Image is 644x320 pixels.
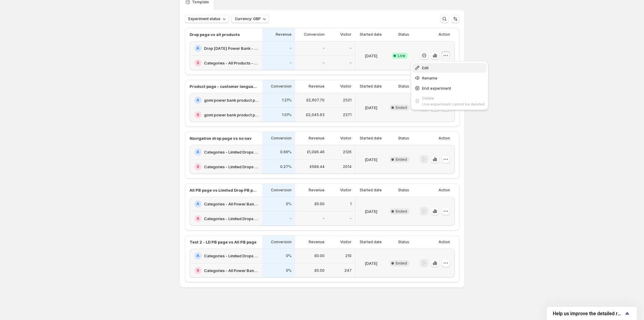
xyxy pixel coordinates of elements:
[396,157,407,162] span: Ended
[398,53,405,58] span: Live
[350,61,352,65] p: -
[204,268,259,274] h2: Categories - All Power Banks - [DATE]
[343,98,352,103] p: 2521
[439,188,450,193] p: Action
[365,157,377,163] p: [DATE]
[280,150,292,154] p: 0.66%
[204,112,259,118] h2: gomi power bank product page - [DATE] test
[365,260,377,266] p: [DATE]
[290,216,292,221] p: -
[396,209,407,214] span: Ended
[204,201,259,207] h2: Categories - All Power Banks - [DATE]
[350,202,352,206] p: 1
[309,136,325,141] p: Revenue
[309,84,325,89] p: Revenue
[350,216,352,221] p: -
[282,98,292,103] p: 1.21%
[323,61,325,65] p: -
[340,136,352,141] p: Visitor
[323,46,325,51] p: -
[343,150,352,154] p: 2126
[271,84,292,89] p: Conversion
[196,150,199,154] h2: A
[190,135,252,141] p: Navigation drop page vs no nav
[314,202,325,206] p: £0.00
[422,95,485,101] div: Delete
[282,112,292,117] p: 1.01%
[204,45,259,51] h2: Drop [DATE] Power Bank - Products
[422,65,429,70] span: Edit
[314,253,325,258] p: £0.00
[340,240,352,244] p: Visitor
[190,83,259,89] p: Product page - customer language test
[190,239,256,245] p: Test 2 - LD PB page vs All PB page
[439,136,450,141] p: Action
[280,164,292,169] p: 0.27%
[231,15,269,23] button: Currency: GBP
[314,268,325,273] p: £0.00
[350,46,352,51] p: -
[276,32,292,37] p: Revenue
[197,164,199,169] h2: B
[553,311,624,316] span: Help us improve the detailed report for A/B campaigns
[190,187,259,193] p: All PB page vs Limited Drop PB page
[286,253,292,258] p: 0%
[196,46,199,51] h2: A
[422,86,451,91] span: End experiment
[365,105,377,111] p: [DATE]
[190,31,240,37] p: Drop page vs all products
[439,32,450,37] p: Action
[197,216,199,221] h2: B
[360,32,382,37] p: Started date
[286,268,292,273] p: 0%
[204,216,259,222] h2: Categories - Limited Drops - [DATE]
[398,188,409,193] p: Status
[290,46,292,51] p: -
[196,253,199,258] h2: A
[307,150,325,154] p: £1,096.46
[398,240,409,244] p: Status
[204,149,259,155] h2: Categories - Limited Drops - LIVE- MAY NO NAV
[343,112,352,117] p: 2371
[204,253,259,259] h2: Categories - Limited Drops - [DATE]
[197,112,199,117] h2: B
[271,136,292,141] p: Conversion
[340,32,352,37] p: Visitor
[290,61,292,65] p: -
[306,112,325,117] p: £2,045.63
[360,188,382,193] p: Started date
[310,164,325,169] p: £589.44
[196,202,199,206] h2: A
[365,53,377,59] p: [DATE]
[344,268,352,273] p: 247
[396,105,407,110] span: Ended
[412,94,487,108] button: DeleteLive experiment cannot be deleted
[309,240,325,244] p: Revenue
[398,32,409,37] p: Status
[204,60,259,66] h2: Categories - All Products - [DATE]
[306,98,325,103] p: £2,607.70
[398,136,409,141] p: Status
[197,61,199,65] h2: B
[396,261,407,266] span: Ended
[360,240,382,244] p: Started date
[360,84,382,89] p: Started date
[309,188,325,193] p: Revenue
[360,136,382,141] p: Started date
[286,202,292,206] p: 0%
[412,73,487,83] button: Rename
[204,97,259,103] h2: gomi power bank product page
[204,164,259,170] h2: Categories - Limited Drops - [DATE]
[271,240,292,244] p: Conversion
[343,164,352,169] p: 2014
[398,84,409,89] p: Status
[340,84,352,89] p: Visitor
[345,253,352,258] p: 210
[271,188,292,193] p: Conversion
[188,16,220,21] span: Experiment status
[451,15,460,23] button: Sort the results
[304,32,325,37] p: Conversion
[235,16,261,21] span: Currency: GBP
[196,98,199,103] h2: A
[412,83,487,93] button: End experiment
